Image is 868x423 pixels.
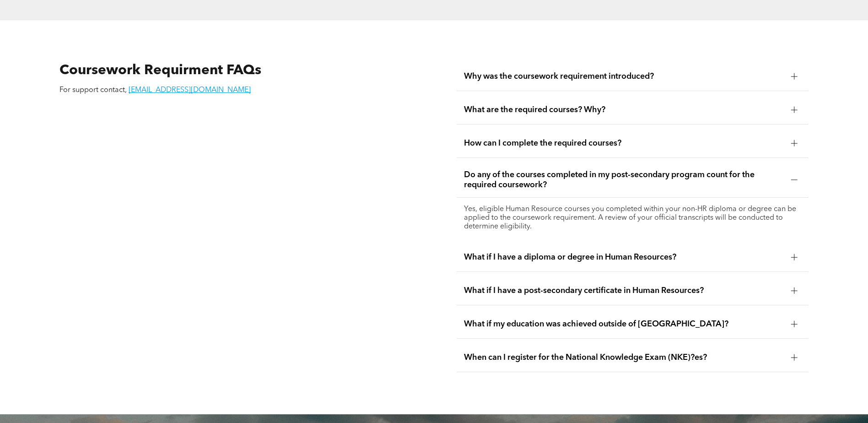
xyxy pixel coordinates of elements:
span: What if I have a diploma or degree in Human Resources? [464,252,784,262]
span: Do any of the courses completed in my post-secondary program count for the required coursework? [464,170,784,190]
p: Yes, eligible Human Resource courses you completed within your non-HR diploma or degree can be ap... [464,205,801,231]
span: What if my education was achieved outside of [GEOGRAPHIC_DATA]? [464,319,784,329]
span: Why was the coursework requirement introduced? [464,71,784,81]
span: What if I have a post-secondary certificate in Human Resources? [464,286,784,296]
span: How can I complete the required courses? [464,138,784,148]
span: What are the required courses? Why? [464,105,784,115]
span: For support contact, [59,87,127,94]
a: [EMAIL_ADDRESS][DOMAIN_NAME] [129,87,251,94]
span: Coursework Requirment FAQs [59,64,261,77]
span: When can I register for the National Knowledge Exam (NKE)?es? [464,352,784,363]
